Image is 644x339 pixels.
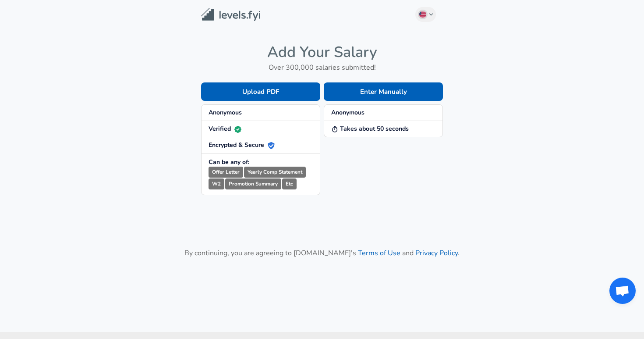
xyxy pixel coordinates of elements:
[201,61,443,74] h6: Over 300,000 salaries submitted!
[225,178,281,189] small: Promotion Summary
[358,248,400,258] a: Terms of Use
[419,11,426,18] img: English (US)
[324,82,443,101] button: Enter Manually
[415,7,436,22] button: English (US)
[331,108,364,117] strong: Anonymous
[201,8,260,21] img: Levels.fyi
[209,178,224,189] small: W2
[244,167,306,178] small: Yearly Comp Statement
[209,125,241,133] strong: Verified
[209,108,242,117] strong: Anonymous
[282,178,297,189] small: Etc
[331,125,409,133] strong: Takes about 50 seconds
[201,43,443,61] h4: Add Your Salary
[209,167,243,178] small: Offer Letter
[209,141,275,149] strong: Encrypted & Secure
[415,248,458,258] a: Privacy Policy
[609,278,636,304] div: Open chat
[201,82,320,101] button: Upload PDF
[209,158,249,166] strong: Can be any of:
